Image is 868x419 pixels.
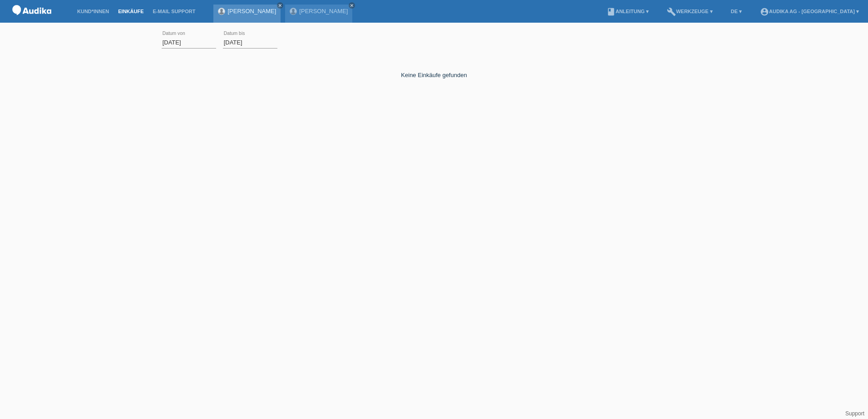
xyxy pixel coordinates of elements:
a: [PERSON_NAME] [227,8,276,15]
div: Keine Einkäufe gefunden [162,58,706,78]
i: book [607,7,616,16]
a: bookAnleitung ▾ [602,9,653,14]
a: account_circleAudika AG - [GEOGRAPHIC_DATA] ▾ [755,9,863,14]
a: close [349,2,355,9]
a: Einkäufe [113,9,148,14]
i: close [278,3,282,8]
a: POS — MF Group [9,18,54,24]
a: E-Mail Support [148,9,200,14]
i: account_circle [760,7,769,16]
a: Support [845,410,864,417]
a: Kund*innen [73,9,113,14]
a: buildWerkzeuge ▾ [662,9,717,14]
a: close [277,2,283,9]
a: DE ▾ [726,9,746,14]
i: build [667,7,676,16]
a: [PERSON_NAME] [299,8,348,15]
i: close [350,3,354,8]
